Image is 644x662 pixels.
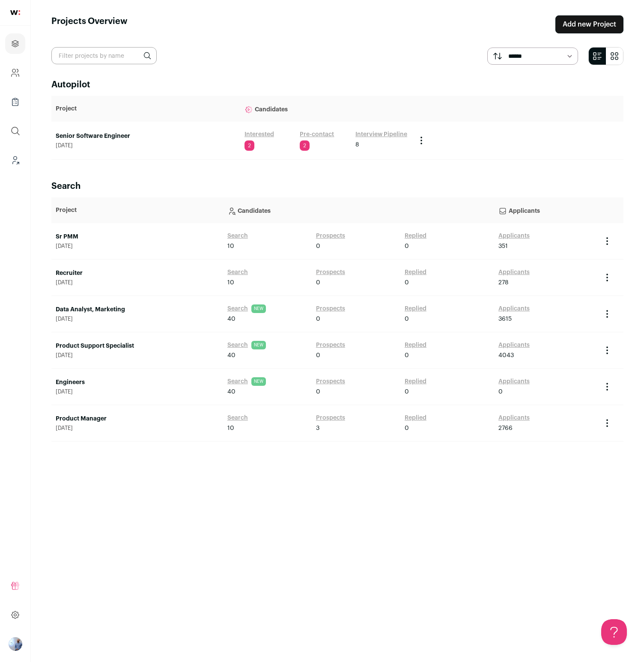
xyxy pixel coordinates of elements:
span: [DATE] [56,279,219,286]
button: Project Actions [602,382,612,392]
a: Prospects [316,304,345,313]
a: Prospects [316,232,345,240]
span: 3 [316,424,319,432]
span: 0 [316,351,320,360]
span: 40 [227,351,236,360]
a: Search [227,414,248,422]
a: Product Support Specialist [56,342,219,350]
img: 97332-medium_jpg [9,637,22,651]
a: Engineers [56,378,219,387]
a: Replied [405,341,426,349]
span: 0 [405,424,409,432]
a: Applicants [498,414,530,422]
span: [DATE] [56,142,236,149]
button: Project Actions [602,272,612,283]
a: Company and ATS Settings [5,63,25,83]
button: Project Actions [602,418,612,428]
span: 2 [300,140,310,151]
a: Search [227,232,248,240]
img: wellfound-shorthand-0d5821cbd27db2630d0214b213865d53afaa358527fdda9d0ea32b1df1b89c2c.svg [10,10,20,15]
a: Data Analyst, Marketing [56,305,219,314]
span: 0 [405,388,409,396]
span: 0 [405,351,409,360]
span: 4043 [498,351,514,360]
span: 40 [227,388,236,396]
a: Search [227,304,248,313]
a: Product Manager [56,414,219,423]
span: 10 [227,242,234,250]
span: 0 [405,242,409,250]
a: Prospects [316,414,345,422]
a: Projects [5,33,25,54]
a: Applicants [498,377,530,386]
span: 2766 [498,424,513,432]
span: [DATE] [56,425,219,432]
a: Applicants [498,341,530,349]
span: 0 [316,242,320,250]
a: Search [227,377,248,386]
button: Project Actions [602,309,612,319]
button: Project Actions [416,135,426,146]
span: 10 [227,424,234,432]
h2: Autopilot [51,79,623,91]
span: NEW [251,341,266,349]
span: 0 [405,278,409,287]
span: 0 [316,388,320,396]
a: Applicants [498,232,530,240]
span: 3615 [498,315,512,323]
button: Open dropdown [9,637,22,651]
span: 40 [227,315,236,323]
span: NEW [251,304,266,313]
span: 278 [498,278,508,287]
a: Search [227,341,248,349]
a: Prospects [316,377,345,386]
span: 0 [316,278,320,287]
a: Replied [405,268,426,277]
a: Senior Software Engineer [56,132,236,140]
span: [DATE] [56,316,219,322]
p: Candidates [227,202,490,219]
p: Applicants [498,202,593,219]
button: Project Actions [602,236,612,246]
span: 10 [227,278,234,287]
span: 351 [498,242,508,250]
p: Candidates [244,100,408,117]
input: Filter projects by name [51,47,157,64]
a: Applicants [498,268,530,277]
p: Project [56,104,236,113]
a: Search [227,268,248,277]
span: [DATE] [56,352,219,359]
a: Company Lists [5,92,25,112]
a: Recruiter [56,269,219,277]
a: Leads (Backoffice) [5,150,25,170]
span: 0 [498,388,503,396]
a: Prospects [316,268,345,277]
p: Project [56,206,219,215]
a: Interested [244,130,274,139]
a: Applicants [498,304,530,313]
span: [DATE] [56,243,219,250]
a: Prospects [316,341,345,349]
span: 0 [316,315,320,323]
span: 8 [355,140,359,149]
iframe: Toggle Customer Support [601,619,627,645]
span: NEW [251,377,266,386]
a: Add new Project [555,15,623,33]
span: 0 [405,315,409,323]
button: Project Actions [602,345,612,355]
a: Sr PMM [56,233,219,241]
a: Replied [405,232,426,240]
h1: Projects Overview [51,15,128,33]
a: Pre-contact [300,130,334,139]
span: [DATE] [56,388,219,395]
h2: Search [51,180,623,192]
a: Replied [405,377,426,386]
a: Interview Pipeline [355,130,407,139]
span: 2 [244,140,254,151]
a: Replied [405,414,426,422]
a: Replied [405,304,426,313]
